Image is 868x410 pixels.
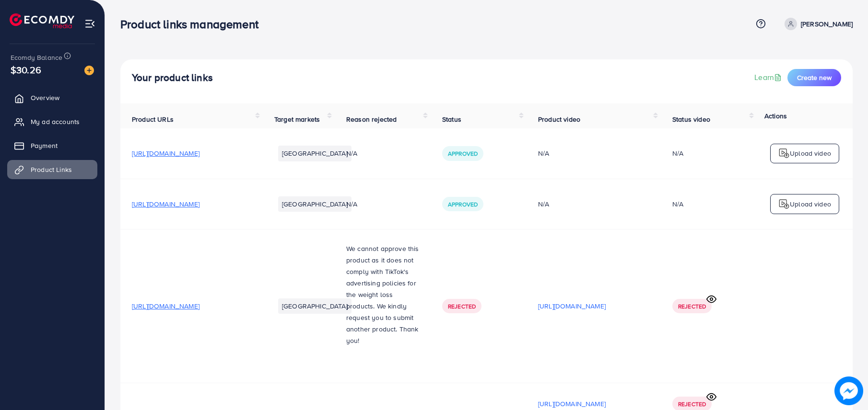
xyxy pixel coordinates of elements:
[764,111,787,121] span: Actions
[538,114,580,124] span: Product video
[538,148,649,158] div: N/A
[7,136,97,155] a: Payment
[278,298,352,314] li: [GEOGRAPHIC_DATA]
[678,302,706,310] span: Rejected
[132,199,199,209] span: [URL][DOMAIN_NAME]
[132,114,174,124] span: Product URLs
[538,199,649,209] div: N/A
[346,148,357,158] span: N/A
[346,244,419,345] span: We cannot approve this product as it does not comply with TikTok's advertising policies for the w...
[11,63,41,77] span: $30.26
[448,149,478,158] span: Approved
[538,398,606,410] p: [URL][DOMAIN_NAME]
[31,117,80,126] span: My ad accounts
[11,53,62,62] span: Ecomdy Balance
[672,148,683,158] div: N/A
[7,160,97,179] a: Product Links
[132,148,199,158] span: [URL][DOMAIN_NAME]
[836,378,862,404] img: image
[7,112,97,131] a: My ad accounts
[678,400,706,408] span: Rejected
[278,196,352,212] li: [GEOGRAPHIC_DATA]
[448,302,476,310] span: Rejected
[132,72,213,84] h4: Your product links
[278,146,352,161] li: [GEOGRAPHIC_DATA]
[31,165,72,174] span: Product Links
[797,73,832,82] span: Create new
[448,200,478,208] span: Approved
[781,18,853,30] a: [PERSON_NAME]
[31,141,58,150] span: Payment
[10,13,74,28] img: logo
[84,18,95,29] img: menu
[538,300,606,312] p: [URL][DOMAIN_NAME]
[754,72,784,83] a: Learn
[346,114,397,124] span: Reason rejected
[346,199,357,209] span: N/A
[274,114,320,124] span: Target markets
[84,66,94,75] img: image
[790,198,831,210] p: Upload video
[120,17,266,31] h3: Product links management
[7,88,97,107] a: Overview
[672,199,683,209] div: N/A
[787,69,841,86] button: Create new
[778,148,790,159] img: logo
[778,198,790,210] img: logo
[790,148,831,159] p: Upload video
[672,114,710,124] span: Status video
[801,18,853,30] p: [PERSON_NAME]
[132,301,199,311] span: [URL][DOMAIN_NAME]
[31,93,59,102] span: Overview
[442,114,461,124] span: Status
